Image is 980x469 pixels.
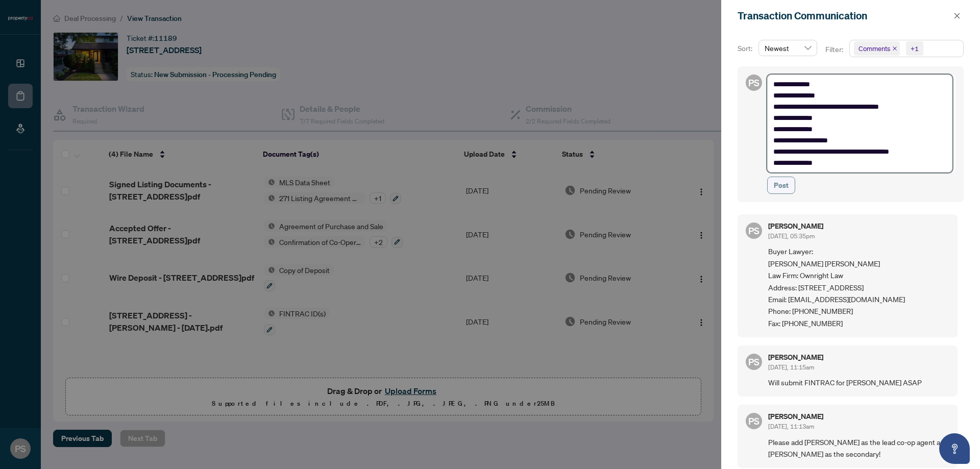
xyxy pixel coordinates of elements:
button: Post [767,177,795,194]
button: Open asap [939,433,970,464]
span: Comments [854,41,900,56]
h5: [PERSON_NAME] [768,223,823,230]
span: PS [748,355,759,369]
span: [DATE], 11:15am [768,363,814,371]
h5: [PERSON_NAME] [768,354,823,361]
span: PS [748,76,759,90]
span: Post [774,177,789,193]
span: Buyer Lawyer: [PERSON_NAME] [PERSON_NAME] Law Firm: Ownright Law Address: [STREET_ADDRESS] Email:... [768,245,949,329]
span: [DATE], 11:13am [768,423,814,430]
span: close [892,46,897,51]
span: Comments [859,43,890,54]
span: Will submit FINTRAC for [PERSON_NAME] ASAP [768,377,949,388]
span: [DATE], 05:35pm [768,232,815,240]
span: PS [748,224,759,238]
span: PS [748,414,759,428]
span: close [953,12,961,19]
span: Please add [PERSON_NAME] as the lead co-op agent and [PERSON_NAME] as the secondary! [768,436,949,460]
div: +1 [911,43,919,54]
h5: [PERSON_NAME] [768,413,823,420]
span: Newest [765,40,811,56]
p: Filter: [825,44,845,55]
div: Transaction Communication [738,8,950,23]
p: Sort: [738,43,754,54]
